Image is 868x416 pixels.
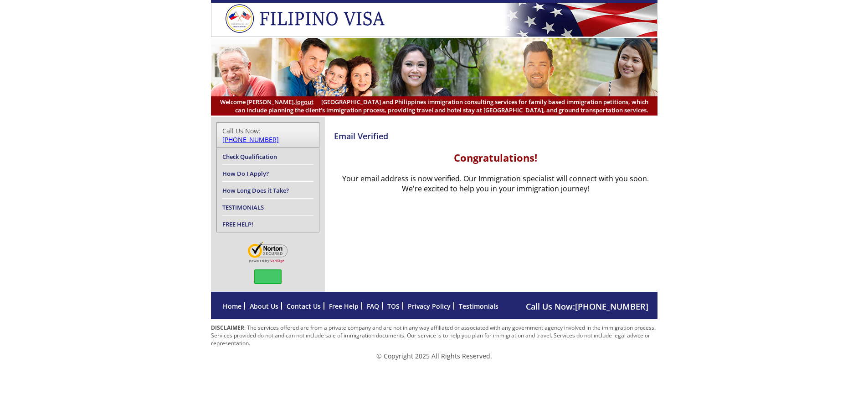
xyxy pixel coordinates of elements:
[387,302,400,311] a: TOS
[295,98,313,106] a: logout
[223,302,241,311] a: Home
[575,301,648,312] a: [PHONE_NUMBER]
[367,302,379,311] a: FAQ
[408,302,451,311] a: Privacy Policy
[334,174,657,184] h2: Your email address is now verified. Our Immigration specialist will connect with you soon.
[459,302,498,311] a: Testimonials
[222,220,253,228] a: FREE HELP!
[222,153,277,161] a: Check Qualification
[211,324,657,347] p: : The services offered are from a private company and are not in any way affiliated or associated...
[222,135,279,144] a: [PHONE_NUMBER]
[220,98,648,114] span: [GEOGRAPHIC_DATA] and Philippines immigration consulting services for family based immigration pe...
[222,186,289,195] a: How Long Does it Take?
[329,302,359,311] a: Free Help
[454,151,537,164] strong: Congratulations!
[220,98,313,106] span: Welcome [PERSON_NAME],
[334,184,657,194] h2: We're excited to help you in your immigration journey!
[222,126,313,144] div: Call Us Now:
[250,302,278,311] a: About Us
[526,301,648,312] span: Call Us Now:
[222,169,269,178] a: How Do I Apply?
[222,203,264,211] a: TESTIMONIALS
[334,131,657,142] h4: Email Verified
[211,352,657,360] p: © Copyright 2025 All Rights Reserved.
[211,324,244,332] strong: DISCLAIMER
[287,302,321,311] a: Contact Us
